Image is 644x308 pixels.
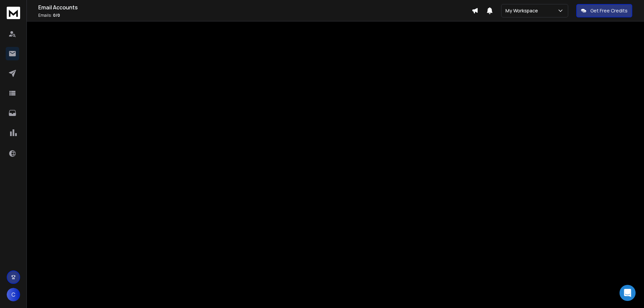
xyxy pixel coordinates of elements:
p: My Workspace [505,7,541,14]
img: logo [7,7,20,19]
button: C [7,288,20,301]
h1: Email Accounts [38,3,472,11]
span: 0 / 0 [53,12,60,18]
div: Open Intercom Messenger [620,285,636,301]
p: Get Free Credits [590,7,628,14]
p: Emails : [38,13,472,18]
button: Get Free Credits [576,4,632,17]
